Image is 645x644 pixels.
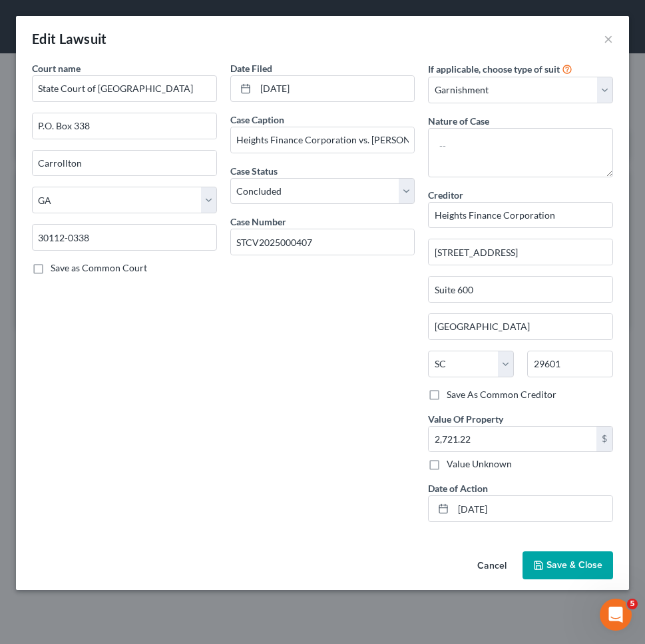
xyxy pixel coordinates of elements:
button: × [604,31,613,47]
input: Apt, Suite, etc... [429,277,612,302]
button: Cancel [467,553,517,579]
span: Save & Close [546,559,602,571]
input: MM/DD/YYYY [453,496,612,521]
span: Case Status [230,165,278,177]
input: Enter city... [429,314,612,339]
span: Court name [32,63,81,74]
label: Value Of Property [428,412,503,426]
div: $ [596,427,612,452]
input: MM/DD/YYYY [256,76,415,101]
span: Lawsuit [59,31,107,47]
input: Enter zip... [527,351,613,377]
label: Nature of Case [428,114,489,128]
input: -- [231,127,415,153]
input: Search court by name... [32,75,217,102]
label: Case Number [230,215,286,229]
label: Save As Common Creditor [447,388,556,401]
span: Creditor [428,189,463,201]
label: Value Unknown [447,457,512,471]
label: Case Caption [230,113,284,127]
label: Date Filed [230,61,272,75]
label: Save as Common Court [51,261,147,275]
label: If applicable, choose type of suit [428,62,560,76]
span: 5 [627,599,638,609]
iframe: Intercom live chat [600,599,632,631]
input: Enter zip... [32,224,217,251]
input: Enter city... [33,151,216,176]
input: # [231,229,415,255]
input: 0.00 [429,427,596,452]
span: Edit [32,31,57,47]
input: Enter address... [33,113,216,139]
label: Date of Action [428,481,488,495]
input: Search creditor by name... [428,202,613,229]
input: Enter address... [429,239,612,265]
button: Save & Close [523,551,613,579]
